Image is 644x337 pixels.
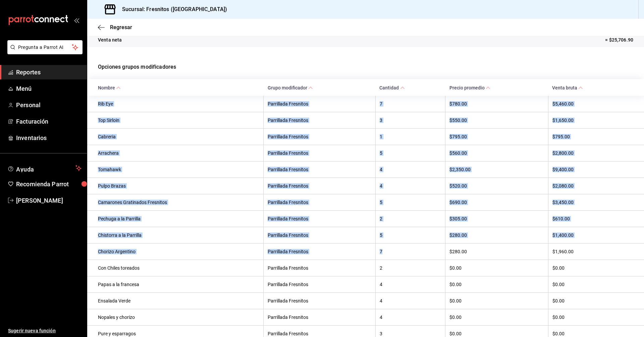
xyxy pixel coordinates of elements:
span: Reportes [16,68,82,77]
span: Sugerir nueva función [8,327,82,334]
th: $5,460.00 [548,96,644,112]
span: Nombre [98,85,121,90]
th: Rib Eye [87,96,264,112]
th: $0.00 [445,276,548,292]
th: Ensalada Verde [87,292,264,309]
th: $1,960.00 [548,243,644,260]
th: 4 [375,309,445,325]
th: $280.00 [445,227,548,243]
span: Venta bruta [552,85,583,90]
th: $0.00 [445,309,548,325]
th: Parrillada Fresnitos [264,112,376,128]
th: $560.00 [445,145,548,161]
th: $280.00 [445,243,548,260]
p: Opciones grupos modificadores [98,55,633,79]
th: Parrillada Fresnitos [264,96,376,112]
th: 5 [375,227,445,243]
th: $9,400.00 [548,161,644,178]
span: Facturación [16,117,82,126]
th: $0.00 [548,292,644,309]
th: Top Sirloin [87,112,264,128]
th: $550.00 [445,112,548,128]
th: Parrillada Fresnitos [264,161,376,178]
th: $520.00 [445,178,548,194]
th: $610.00 [548,210,644,227]
th: 4 [375,276,445,292]
span: Grupo modificador [268,85,313,90]
th: Parrillada Fresnitos [264,178,376,194]
th: $1,650.00 [548,112,644,128]
th: Parrillada Fresnitos [264,260,376,276]
th: Pechuga a la Parrilla [87,210,264,227]
th: 4 [375,161,445,178]
th: Con Chiles toreados [87,260,264,276]
th: 2 [375,260,445,276]
th: 2 [375,210,445,227]
th: $0.00 [548,260,644,276]
th: Cabreria [87,128,264,145]
th: Camarones Gratinados Fresnitos [87,194,264,210]
th: 1 [375,128,445,145]
th: Papas a la francesa [87,276,264,292]
th: 7 [375,96,445,112]
th: 3 [375,112,445,128]
th: Parrillada Fresnitos [264,227,376,243]
th: $690.00 [445,194,548,210]
a: Pregunta a Parrot AI [5,49,83,56]
th: $2,350.00 [445,161,548,178]
th: $0.00 [445,260,548,276]
th: Pulpo Brazas [87,178,264,194]
span: Menú [16,84,82,93]
th: $305.00 [445,210,548,227]
th: Parrillada Fresnitos [264,276,376,292]
th: 7 [375,243,445,260]
th: 5 [375,145,445,161]
p: = $25,706.90 [605,37,633,44]
span: Recomienda Parrot [16,180,82,189]
h3: Sucursal: Fresnitos ([GEOGRAPHIC_DATA]) [117,5,227,13]
th: 5 [375,194,445,210]
th: Parrillada Fresnitos [264,292,376,309]
th: $795.00 [548,128,644,145]
th: $0.00 [548,276,644,292]
span: [PERSON_NAME] [16,196,82,205]
th: Tomahawk [87,161,264,178]
th: $3,450.00 [548,194,644,210]
span: Cantidad [379,85,405,90]
button: Regresar [98,24,132,30]
th: $2,800.00 [548,145,644,161]
span: Pregunta a Parrot AI [18,44,72,51]
th: Parrillada Fresnitos [264,145,376,161]
th: $1,400.00 [548,227,644,243]
span: Precio promedio [449,85,490,90]
button: open_drawer_menu [74,17,79,23]
th: Arrachera [87,145,264,161]
th: Nopales y chorizo [87,309,264,325]
th: Parrillada Fresnitos [264,194,376,210]
th: $780.00 [445,96,548,112]
th: $2,080.00 [548,178,644,194]
th: Parrillada Fresnitos [264,309,376,325]
p: Venta neta [98,37,122,44]
th: $795.00 [445,128,548,145]
th: Parrillada Fresnitos [264,128,376,145]
th: $0.00 [445,292,548,309]
th: 4 [375,292,445,309]
span: Regresar [110,24,132,30]
span: Ayuda [16,164,73,172]
th: Parrillada Fresnitos [264,210,376,227]
span: Personal [16,100,82,110]
span: Inventarios [16,133,82,142]
th: $0.00 [548,309,644,325]
button: Pregunta a Parrot AI [7,40,83,54]
th: Chistorra a la Parrilla [87,227,264,243]
th: Parrillada Fresnitos [264,243,376,260]
th: 4 [375,178,445,194]
th: Chorizo Argentino [87,243,264,260]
